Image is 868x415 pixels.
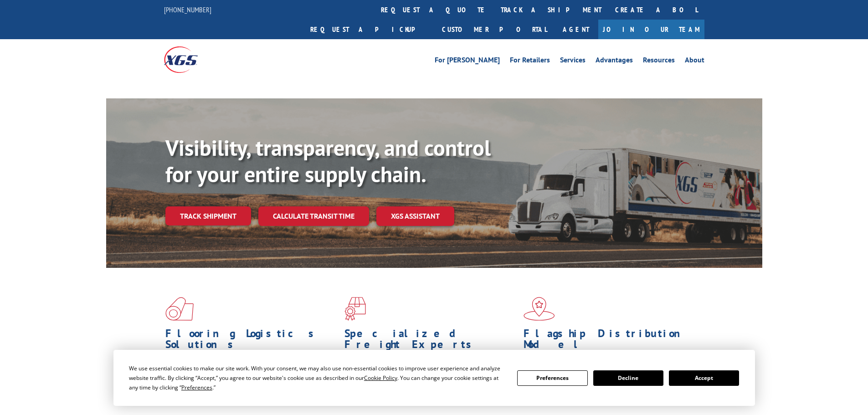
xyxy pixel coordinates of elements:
[303,20,435,39] a: Request a pickup
[643,56,675,67] a: Resources
[524,328,696,354] h1: Flagship Distribution Model
[598,20,704,39] a: Join Our Team
[165,328,338,354] h1: Flooring Logistics Solutions
[113,350,755,406] div: Cookie Consent Prompt
[165,297,194,321] img: xgs-icon-total-supply-chain-intelligence-red
[164,5,211,14] a: [PHONE_NUMBER]
[344,328,517,354] h1: Specialized Freight Experts
[669,370,739,386] button: Accept
[554,20,598,39] a: Agent
[685,56,704,67] a: About
[129,364,506,392] div: We use essential cookies to make our site work. With your consent, we may also use non-essential ...
[593,370,663,386] button: Decline
[344,297,366,321] img: xgs-icon-focused-on-flooring-red
[435,56,500,67] a: For [PERSON_NAME]
[165,206,251,225] a: Track shipment
[376,206,454,226] a: XGS ASSISTANT
[181,384,212,391] span: Preferences
[364,374,397,382] span: Cookie Policy
[596,56,633,67] a: Advantages
[258,206,369,226] a: Calculate transit time
[435,20,554,39] a: Customer Portal
[524,297,555,321] img: xgs-icon-flagship-distribution-model-red
[560,56,586,67] a: Services
[165,133,491,188] b: Visibility, transparency, and control for your entire supply chain.
[510,56,550,67] a: For Retailers
[517,370,587,386] button: Preferences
